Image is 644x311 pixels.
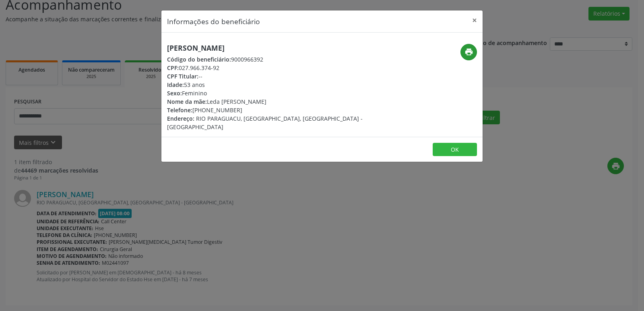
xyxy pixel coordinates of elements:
div: 9000966392 [167,55,370,64]
span: CPF: [167,64,179,72]
button: Close [466,10,483,30]
div: 027.966.374-92 [167,64,370,72]
span: Idade: [167,81,184,89]
button: OK [433,143,477,157]
span: Telefone: [167,106,192,114]
h5: [PERSON_NAME] [167,44,370,52]
div: -- [167,72,370,80]
span: Nome da mãe: [167,98,207,105]
span: Sexo: [167,89,182,97]
span: RIO PARAGUACU, [GEOGRAPHIC_DATA], [GEOGRAPHIC_DATA] - [GEOGRAPHIC_DATA] [167,115,363,131]
div: 53 anos [167,80,370,89]
div: Feminino [167,89,370,97]
div: Leda [PERSON_NAME] [167,97,370,106]
span: CPF Titular: [167,72,198,80]
div: [PHONE_NUMBER] [167,106,370,114]
span: Código do beneficiário: [167,56,231,63]
button: print [460,44,477,60]
h5: Informações do beneficiário [167,16,260,27]
i: print [464,47,473,56]
span: Endereço: [167,115,194,122]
